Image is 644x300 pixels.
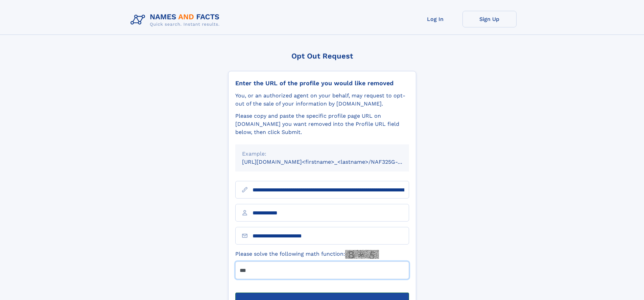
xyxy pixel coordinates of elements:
[128,11,225,29] img: Logo Names and Facts
[242,150,402,158] div: Example:
[408,11,462,27] a: Log In
[462,11,517,27] a: Sign Up
[228,52,416,60] div: Opt Out Request
[235,92,409,108] div: You, or an authorized agent on your behalf, may request to opt-out of the sale of your informatio...
[235,79,409,87] div: Enter the URL of the profile you would like removed
[242,159,422,165] small: [URL][DOMAIN_NAME]<firstname>_<lastname>/NAF325G-xxxxxxxx
[235,112,409,136] div: Please copy and paste the specific profile page URL on [DOMAIN_NAME] you want removed into the Pr...
[235,250,379,259] label: Please solve the following math function:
